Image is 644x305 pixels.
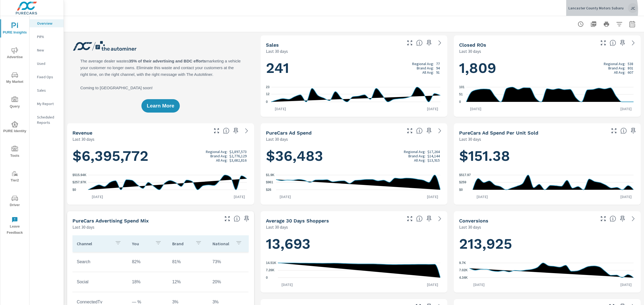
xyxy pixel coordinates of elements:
[266,181,273,184] text: $961
[459,92,463,96] text: 51
[266,261,276,265] text: 14.51K
[266,147,442,165] h1: $36,483
[459,235,635,253] h1: 213,925
[234,215,240,222] span: This table looks at how you compare to the amount of budget you spend per channel as opposed to y...
[213,241,231,246] p: National
[459,224,481,230] p: Last 30 days
[266,235,442,253] h1: 13,693
[223,214,232,223] button: Make Fullscreen
[604,62,625,66] p: Regional Avg:
[229,158,247,162] p: $3,682,816
[77,241,111,246] p: Channel
[601,19,612,29] button: Print Report
[266,85,270,89] text: 23
[610,215,616,222] span: The number of dealer-specified goals completed by a visitor. [Source: This data is provided by th...
[212,127,221,135] button: Make Fullscreen
[266,59,442,77] h1: 241
[459,42,486,48] h5: Closed ROs
[266,188,271,192] text: $26
[628,62,633,66] p: 538
[405,214,414,223] button: Make Fullscreen
[168,255,208,269] td: 81%
[242,214,251,223] span: Save this to your personalized report
[473,194,492,199] p: [DATE]
[416,128,423,134] span: Total cost of media for all PureCars channels for the selected dealership group over the selected...
[2,146,28,159] span: Tools
[459,100,461,104] text: 0
[242,127,251,135] a: See more details in report
[404,150,426,154] p: Regional Avg:
[427,150,440,154] p: $17,264
[610,40,616,46] span: Number of Repair Orders Closed by the selected dealership group over the selected time range. [So...
[37,74,59,80] p: Fixed Ops
[627,19,638,29] button: Select Date Range
[266,100,268,104] text: 0
[266,130,312,136] h5: PureCars Ad Spend
[88,194,107,199] p: [DATE]
[459,173,471,177] text: $517.97
[229,150,247,154] p: $2,897,573
[436,39,444,47] a: See more details in report
[72,224,94,230] p: Last 30 days
[427,158,440,162] p: $13,915
[172,241,191,246] p: Brand
[2,23,28,36] span: PURE Insights
[459,147,635,165] h1: $151.38
[141,99,180,113] button: Learn More
[278,282,297,287] p: [DATE]
[206,150,228,154] p: Regional Avg:
[37,101,59,106] p: My Report
[436,70,440,75] p: 91
[72,147,249,165] h1: $6,395,772
[459,59,635,77] h1: 1,809
[37,47,59,53] p: New
[459,181,466,184] text: $259
[614,70,625,75] p: All Avg:
[266,218,329,224] h5: Average 30 Days Shoppers
[37,21,59,26] p: Overview
[425,127,433,135] span: Save this to your personalized report
[459,85,464,89] text: 101
[416,215,423,222] span: A rolling 30 day total of daily Shoppers on the dealership website, averaged over the selected da...
[628,66,633,70] p: 801
[30,73,64,81] div: Fixed Ops
[72,218,149,224] h5: PureCars Advertising Spend Mix
[216,158,228,162] p: All Avg:
[229,154,247,158] p: $2,776,129
[459,261,466,265] text: 9.7K
[37,61,59,66] p: Used
[405,127,414,135] button: Make Fullscreen
[72,173,86,177] text: $515.94K
[72,130,92,136] h5: Revenue
[422,70,434,75] p: All Avg:
[423,194,442,199] p: [DATE]
[0,16,29,238] div: nav menu
[266,48,288,54] p: Last 30 days
[72,181,86,184] text: $257.97K
[2,96,28,110] span: Query
[459,136,481,142] p: Last 30 days
[30,113,64,127] div: Scheduled Reports
[629,214,638,223] a: See more details in report
[459,130,538,136] h5: PureCars Ad Spend Per Unit Sold
[412,62,434,66] p: Regional Avg:
[436,214,444,223] a: See more details in report
[459,269,468,272] text: 7.02K
[470,282,488,287] p: [DATE]
[232,127,240,135] span: Save this to your personalized report
[2,217,28,236] span: Leave Feedback
[168,275,208,289] td: 12%
[408,154,426,158] p: Brand Avg:
[266,269,275,272] text: 7.26K
[618,39,627,47] span: Save this to your personalized report
[405,39,414,47] button: Make Fullscreen
[128,255,168,269] td: 82%
[628,3,638,13] div: JC
[617,194,635,199] p: [DATE]
[620,128,627,134] span: Average cost of advertising per each vehicle sold at the dealer over the selected date range. The...
[72,136,94,142] p: Last 30 days
[30,46,64,54] div: New
[618,214,627,223] span: Save this to your personalized report
[459,218,488,224] h5: Conversions
[2,121,28,134] span: PURE Identity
